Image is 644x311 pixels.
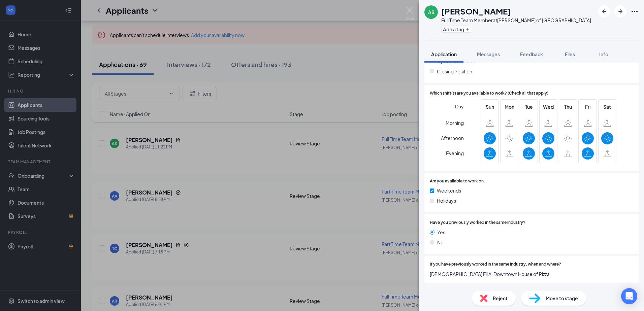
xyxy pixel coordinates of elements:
button: ArrowLeftNew [598,5,610,18]
div: Full Time Team Member at [PERSON_NAME] of [GEOGRAPHIC_DATA] [441,17,591,24]
div: AS [428,9,434,15]
button: ArrowRight [614,5,626,18]
span: Day [455,103,464,110]
span: Application [431,51,457,57]
div: Open Intercom Messenger [621,288,637,304]
span: Have you previously worked in the same industry? [430,219,525,226]
svg: ArrowLeftNew [600,7,608,15]
span: Holidays [437,197,456,204]
span: Weekends [437,187,461,194]
span: Are you available to work on [430,178,484,184]
button: PlusAdd a tag [441,26,471,33]
span: Fri [582,103,594,110]
span: [DEMOGRAPHIC_DATA] Fil A, Downtown House of Pizza. [430,270,633,278]
svg: Plus [465,27,470,31]
span: Afternoon [441,132,464,144]
span: Morning [446,117,464,129]
span: Sat [601,103,613,110]
span: Mon [503,103,515,110]
svg: ArrowRight [616,7,624,15]
span: Tue [523,103,535,110]
span: Files [565,51,575,57]
span: Wed [542,103,554,110]
span: Info [599,51,608,57]
span: Thu [562,103,574,110]
span: Yes [437,229,445,236]
span: No [437,239,444,246]
span: Feedback [520,51,543,57]
span: Closing Position [437,68,472,75]
span: Move to stage [546,295,578,302]
span: If you have previously worked in the same industry, when and where? [430,261,561,268]
span: Evening [446,147,464,159]
span: Reject [493,295,508,302]
h1: [PERSON_NAME] [441,5,511,17]
span: Messages [477,51,500,57]
svg: Ellipses [631,7,639,15]
span: Which shift(s) are you available to work? (Check all that apply) [430,90,548,97]
span: Sun [484,103,496,110]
